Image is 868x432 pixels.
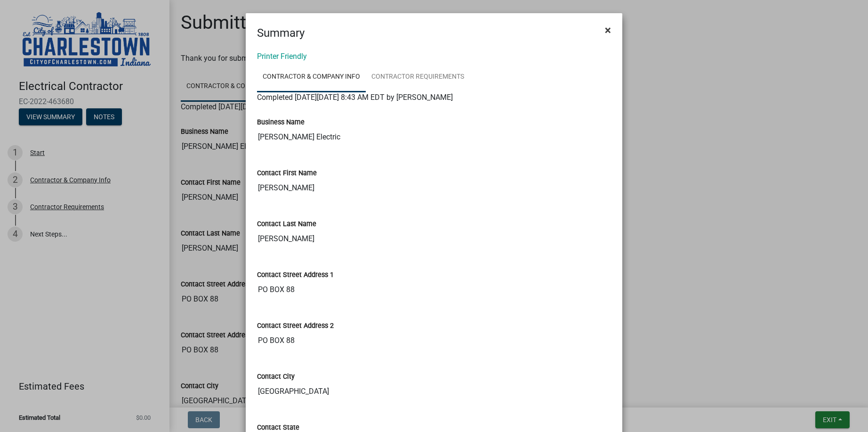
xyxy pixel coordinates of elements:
[257,52,307,61] a: Printer Friendly
[605,24,611,37] span: ×
[366,62,470,92] a: Contractor Requirements
[257,170,317,177] label: Contact First Name
[597,17,619,43] button: Close
[257,93,453,102] span: Completed [DATE][DATE] 8:43 AM EDT by [PERSON_NAME]
[257,119,305,126] label: Business Name
[257,24,305,41] h4: Summary
[257,62,366,92] a: Contractor & Company Info
[257,272,334,278] label: Contact Street Address 1
[257,221,316,228] label: Contact Last Name
[257,374,295,380] label: Contact City
[257,323,334,329] label: Contact Street Address 2
[257,424,299,431] label: Contact State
